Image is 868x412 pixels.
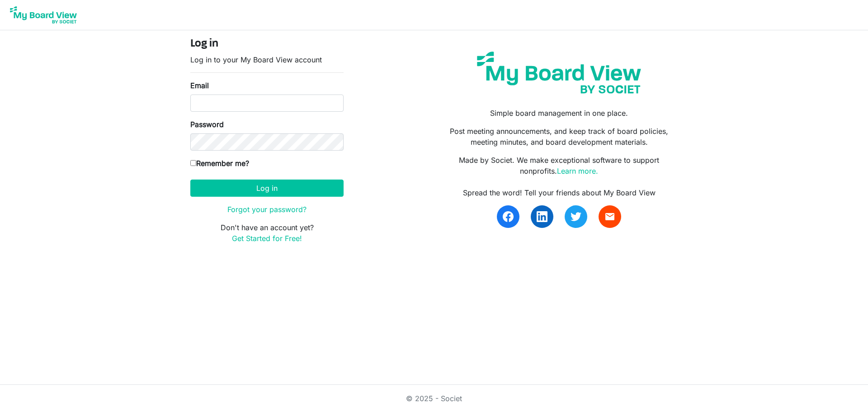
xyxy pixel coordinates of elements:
a: email [599,205,621,228]
a: Learn more. [557,166,598,175]
a: Get Started for Free! [232,234,302,243]
img: My Board View Logo [7,4,80,26]
p: Don't have an account yet? [190,222,344,244]
label: Password [190,119,224,130]
img: my-board-view-societ.svg [470,45,648,100]
input: Remember me? [190,160,196,166]
h4: Log in [190,38,344,51]
a: Forgot your password? [227,205,307,214]
a: © 2025 - Societ [406,394,462,403]
img: twitter.svg [571,211,581,222]
p: Simple board management in one place. [441,108,678,118]
p: Post meeting announcements, and keep track of board policies, meeting minutes, and board developm... [441,126,678,147]
p: Log in to your My Board View account [190,54,344,65]
button: Log in [190,180,344,197]
img: linkedin.svg [537,211,547,222]
span: email [604,211,615,222]
div: Spread the word! Tell your friends about My Board View [441,187,678,198]
p: Made by Societ. We make exceptional software to support nonprofits. [441,155,678,176]
label: Email [190,80,209,91]
label: Remember me? [190,158,249,169]
img: facebook.svg [503,211,514,222]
